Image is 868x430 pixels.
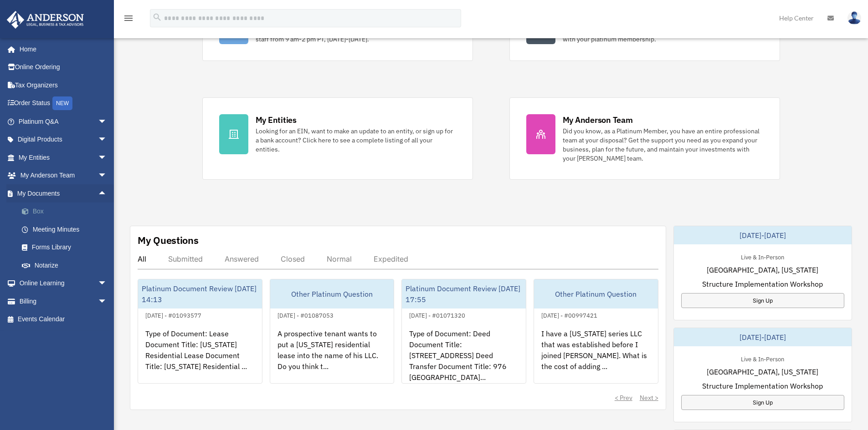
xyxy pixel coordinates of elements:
[123,13,134,24] i: menu
[534,321,658,392] div: I have a [US_STATE] series LLC that was established before I joined [PERSON_NAME]. What is the co...
[13,220,121,238] a: Meeting Minutes
[6,40,116,58] a: Home
[402,310,473,319] div: [DATE] - #01071320
[256,114,297,126] div: My Entities
[138,279,262,384] a: Platinum Document Review [DATE] 14:13[DATE] - #01093577Type of Document: Lease Document Title: [U...
[734,354,791,363] div: Live & In-Person
[13,256,121,274] a: Notarize
[734,252,791,261] div: Live & In-Person
[402,321,526,392] div: Type of Document: Deed Document Title: [STREET_ADDRESS] Deed Transfer Document Title: 976 [GEOGRA...
[563,114,633,126] div: My Anderson Team
[270,310,341,319] div: [DATE] - #01087053
[138,233,199,247] div: My Questions
[138,254,146,263] div: All
[6,184,121,202] a: My Documentsarrow_drop_up
[6,292,121,310] a: Billingarrow_drop_down
[374,254,408,263] div: Expedited
[138,310,209,319] div: [DATE] - #01093577
[6,58,121,76] a: Online Ordering
[534,279,658,309] div: Other Platinum Question
[6,148,121,167] a: My Entitiesarrow_drop_down
[98,112,116,131] span: arrow_drop_down
[138,279,262,309] div: Platinum Document Review [DATE] 14:13
[98,274,116,293] span: arrow_drop_down
[6,167,121,185] a: My Anderson Teamarrow_drop_down
[702,278,823,289] span: Structure Implementation Workshop
[123,16,134,24] a: menu
[281,254,305,263] div: Closed
[98,148,116,167] span: arrow_drop_down
[847,11,861,25] img: User Pic
[674,226,852,244] div: [DATE]-[DATE]
[6,310,121,329] a: Events Calendar
[401,279,526,384] a: Platinum Document Review [DATE] 17:55[DATE] - #01071320Type of Document: Deed Document Title: [ST...
[681,395,844,410] a: Sign Up
[6,76,121,94] a: Tax Organizers
[13,202,121,221] a: Box
[138,321,262,392] div: Type of Document: Lease Document Title: [US_STATE] Residential Lease Document Title: [US_STATE] R...
[6,274,121,293] a: Online Learningarrow_drop_down
[563,126,763,163] div: Did you know, as a Platinum Member, you have an entire professional team at your disposal? Get th...
[98,184,116,203] span: arrow_drop_up
[98,131,116,149] span: arrow_drop_down
[98,292,116,311] span: arrow_drop_down
[534,310,605,319] div: [DATE] - #00997421
[168,254,203,263] div: Submitted
[225,254,259,263] div: Answered
[4,11,87,29] img: Anderson Advisors Platinum Portal
[202,97,473,180] a: My Entities Looking for an EIN, want to make an update to an entity, or sign up for a bank accoun...
[256,126,456,154] div: Looking for an EIN, want to make an update to an entity, or sign up for a bank account? Click her...
[681,293,844,308] a: Sign Up
[98,167,116,185] span: arrow_drop_down
[707,366,818,377] span: [GEOGRAPHIC_DATA], [US_STATE]
[270,279,395,384] a: Other Platinum Question[DATE] - #01087053A prospective tenant wants to put a [US_STATE] residenti...
[534,279,658,384] a: Other Platinum Question[DATE] - #00997421I have a [US_STATE] series LLC that was established befo...
[152,12,162,22] i: search
[402,279,526,309] div: Platinum Document Review [DATE] 17:55
[52,96,72,110] div: NEW
[270,279,394,309] div: Other Platinum Question
[270,321,394,392] div: A prospective tenant wants to put a [US_STATE] residential lease into the name of his LLC. Do you...
[13,238,121,257] a: Forms Library
[702,380,823,391] span: Structure Implementation Workshop
[707,264,818,275] span: [GEOGRAPHIC_DATA], [US_STATE]
[509,97,780,180] a: My Anderson Team Did you know, as a Platinum Member, you have an entire professional team at your...
[674,328,852,346] div: [DATE]-[DATE]
[6,94,121,113] a: Order StatusNEW
[6,112,121,131] a: Platinum Q&Aarrow_drop_down
[327,254,352,263] div: Normal
[6,131,121,149] a: Digital Productsarrow_drop_down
